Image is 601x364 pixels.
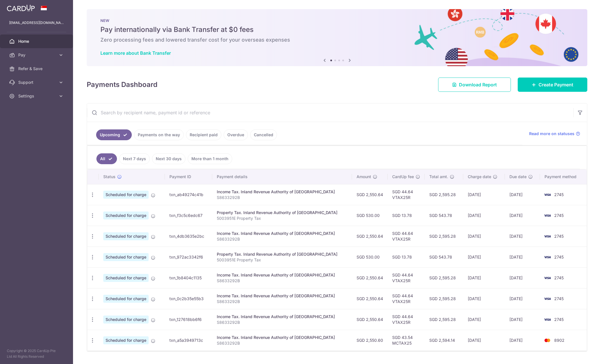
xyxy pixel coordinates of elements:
td: [DATE] [505,309,540,330]
td: [DATE] [505,205,540,226]
span: Charge date [468,174,491,180]
p: S8633292B [217,320,347,325]
div: Property Tax. Inland Revenue Authority of [GEOGRAPHIC_DATA] [217,251,347,257]
img: Bank Card [542,191,553,198]
td: SGD 44.64 VTAX25R [388,309,425,330]
td: txn_0c2b35e55b3 [165,288,212,309]
td: SGD 2,595.28 [425,288,463,309]
td: [DATE] [463,226,505,247]
a: Payments on the way [134,129,184,140]
div: Income Tax. Inland Revenue Authority of [GEOGRAPHIC_DATA] [217,189,347,195]
span: Settings [18,93,56,99]
td: [DATE] [505,184,540,205]
span: 8902 [554,338,564,343]
td: SGD 44.64 VTAX25R [388,226,425,247]
td: SGD 2,550.60 [352,330,388,351]
td: [DATE] [505,247,540,267]
a: Overdue [224,129,248,140]
th: Payment details [212,169,352,184]
td: SGD 13.78 [388,247,425,267]
span: Due date [509,174,527,180]
span: Total amt. [429,174,448,180]
span: 2745 [554,234,564,239]
span: 2745 [554,213,564,218]
td: SGD 2,595.28 [425,226,463,247]
span: Scheduled for charge [103,212,149,219]
span: Scheduled for charge [103,336,149,344]
p: NEW [100,18,574,23]
span: 2745 [554,192,564,197]
img: Bank Card [542,233,553,240]
td: SGD 44.64 VTAX25R [388,288,425,309]
span: 2745 [554,255,564,259]
td: SGD 543.78 [425,205,463,226]
a: Cancelled [250,129,277,140]
span: Amount [357,174,371,180]
span: Home [18,38,56,44]
a: More than 1 month [188,153,232,164]
a: Recipient paid [186,129,221,140]
h6: Zero processing fees and lowered transfer cost for your overseas expenses [100,36,574,43]
img: Bank Card [542,295,553,302]
a: Next 7 days [119,153,150,164]
img: Bank Card [542,316,553,323]
a: Next 30 days [152,153,185,164]
td: [DATE] [463,330,505,351]
td: [DATE] [463,205,505,226]
td: [DATE] [463,309,505,330]
div: Income Tax. Inland Revenue Authority of [GEOGRAPHIC_DATA] [217,293,347,299]
td: SGD 2,550.64 [352,184,388,205]
a: Upcoming [96,129,132,140]
div: Property Tax. Inland Revenue Authority of [GEOGRAPHIC_DATA] [217,210,347,215]
span: Scheduled for charge [103,274,149,282]
td: SGD 2,595.28 [425,309,463,330]
span: Support [18,80,56,85]
span: 2745 [554,317,564,322]
a: All [96,153,117,164]
td: [DATE] [463,288,505,309]
td: SGD 2,594.14 [425,330,463,351]
td: SGD 44.64 VTAX25R [388,267,425,288]
td: txn_4db3635e2bc [165,226,212,247]
a: Learn more about Bank Transfer [100,50,171,56]
span: Scheduled for charge [103,232,149,240]
td: SGD 2,595.28 [425,184,463,205]
div: Income Tax. Inland Revenue Authority of [GEOGRAPHIC_DATA] [217,335,347,340]
span: Scheduled for charge [103,253,149,261]
img: Bank Card [542,212,553,219]
span: 2745 [554,275,564,280]
td: txn_f3c5c6edc67 [165,205,212,226]
span: CardUp fee [392,174,414,180]
p: 5003951E Property Tax [217,257,347,263]
p: S8633292B [217,278,347,284]
td: [DATE] [463,184,505,205]
a: Download Report [438,78,511,92]
p: S8633292B [217,195,347,200]
th: Payment ID [165,169,212,184]
td: SGD 44.64 VTAX25R [388,184,425,205]
p: [EMAIL_ADDRESS][DOMAIN_NAME] [9,20,64,26]
td: SGD 530.00 [352,247,388,267]
td: SGD 2,550.64 [352,267,388,288]
span: Download Report [459,81,497,88]
img: Bank transfer banner [87,9,587,66]
td: SGD 2,550.64 [352,226,388,247]
img: Bank Card [542,274,553,281]
span: 2745 [554,296,564,301]
div: Income Tax. Inland Revenue Authority of [GEOGRAPHIC_DATA] [217,231,347,236]
p: S8633292B [217,299,347,304]
p: S8633292B [217,236,347,242]
td: txn_972ac3342f6 [165,247,212,267]
td: SGD 2,550.64 [352,309,388,330]
td: txn_ab49274c41b [165,184,212,205]
td: SGD 530.00 [352,205,388,226]
a: Read more on statuses [529,131,580,137]
h4: Payments Dashboard [87,80,157,90]
p: S8633292B [217,340,347,346]
span: Create Payment [539,81,573,88]
td: txn_1b8404c1135 [165,267,212,288]
img: CardUp [7,5,35,11]
td: [DATE] [463,267,505,288]
td: SGD 543.78 [425,247,463,267]
td: SGD 43.54 MCTAX25 [388,330,425,351]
